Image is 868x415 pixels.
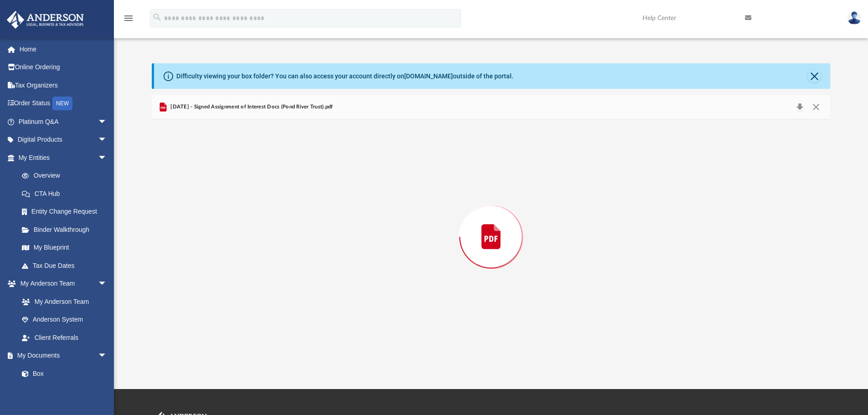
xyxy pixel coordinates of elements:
a: [DOMAIN_NAME] [404,72,453,80]
a: Tax Organizers [6,76,121,94]
a: My Blueprint [13,239,116,257]
div: Difficulty viewing your box folder? You can also access your account directly on outside of the p... [176,72,514,81]
span: arrow_drop_down [98,347,116,365]
a: Box [13,364,112,383]
div: NEW [52,97,72,110]
a: Binder Walkthrough [13,220,121,239]
a: CTA Hub [13,184,121,203]
a: Order StatusNEW [6,94,121,113]
a: Home [6,40,121,58]
a: Meeting Minutes [13,383,116,401]
span: arrow_drop_down [98,113,116,131]
a: Digital Productsarrow_drop_down [6,131,121,149]
button: Close [808,101,824,113]
span: [DATE] - Signed Assignment of Interest Docs (Pond River Trust).pdf [169,103,333,111]
a: My Anderson Team [13,292,112,311]
span: arrow_drop_down [98,131,116,149]
span: arrow_drop_down [98,275,116,293]
a: Client Referrals [13,328,116,347]
button: Download [791,101,808,113]
button: Close [808,70,821,82]
a: Tax Due Dates [13,256,121,275]
img: User Pic [847,11,861,25]
a: Anderson System [13,311,116,329]
a: Platinum Q&Aarrow_drop_down [6,113,121,131]
a: My Documentsarrow_drop_down [6,347,116,365]
div: Preview [152,95,831,354]
a: Online Ordering [6,58,121,77]
a: Overview [13,167,121,185]
i: search [152,12,162,22]
a: My Entitiesarrow_drop_down [6,149,121,167]
span: arrow_drop_down [98,149,116,167]
a: My Anderson Teamarrow_drop_down [6,275,116,293]
a: menu [123,17,134,24]
a: Entity Change Request [13,203,121,221]
img: Anderson Advisors Platinum Portal [4,11,87,29]
i: menu [123,13,134,24]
